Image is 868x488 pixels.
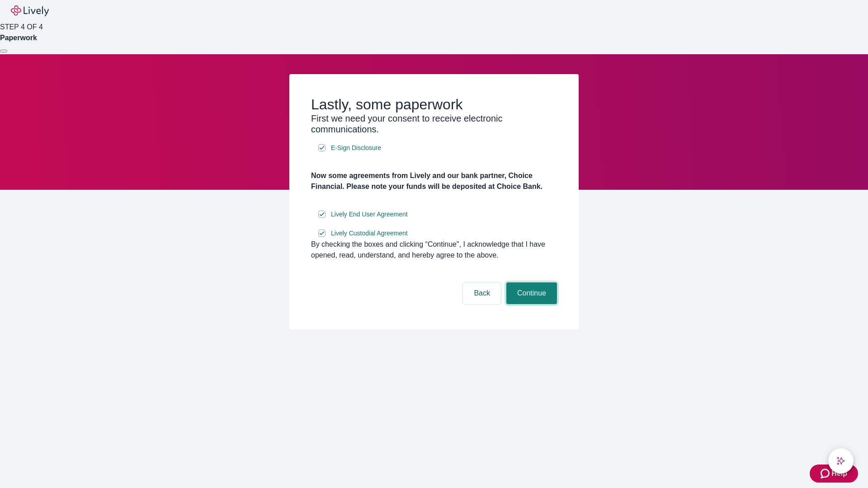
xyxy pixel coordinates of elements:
[831,468,847,479] span: Help
[331,210,408,219] span: Lively End User Agreement
[329,142,383,154] a: e-sign disclosure document
[810,465,858,483] button: Zendesk support iconHelp
[329,228,410,239] a: e-sign disclosure document
[828,448,854,474] button: chat
[506,282,557,304] button: Continue
[836,456,845,465] svg: Lively AI Assistant
[311,113,557,135] h3: First we need your consent to receive electronic communications.
[821,468,831,479] svg: Zendesk support icon
[331,143,381,153] span: E-Sign Disclosure
[329,209,410,220] a: e-sign disclosure document
[311,239,557,261] div: By checking the boxes and clicking “Continue", I acknowledge that I have opened, read, understand...
[463,282,501,304] button: Back
[11,5,49,16] img: Lively
[331,229,408,238] span: Lively Custodial Agreement
[311,96,557,113] h2: Lastly, some paperwork
[311,170,557,192] h4: Now some agreements from Lively and our bank partner, Choice Financial. Please note your funds wi...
